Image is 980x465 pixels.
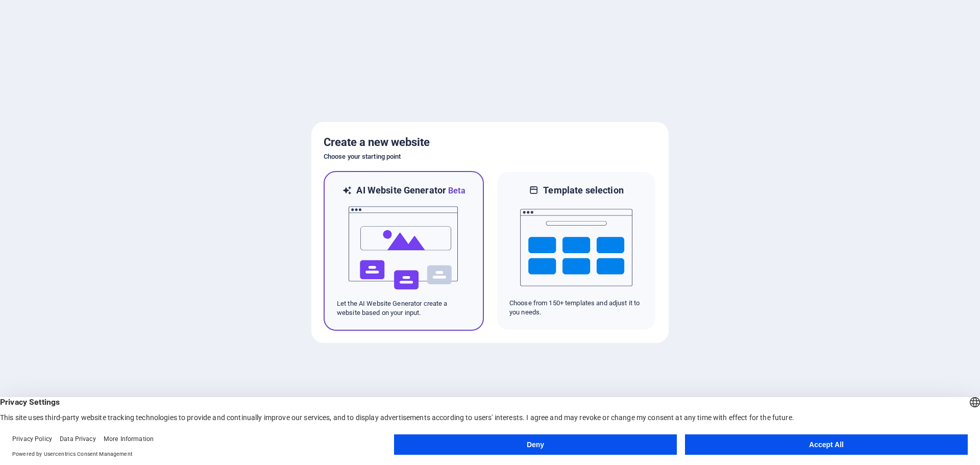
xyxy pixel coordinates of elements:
img: ai [348,197,460,299]
p: Choose from 150+ templates and adjust it to you needs. [509,299,643,317]
span: Beta [446,186,465,195]
h6: AI Website Generator [356,184,465,197]
div: AI Website GeneratorBetaaiLet the AI Website Generator create a website based on your input. [324,171,484,331]
p: Let the AI Website Generator create a website based on your input. [337,299,471,317]
h5: Create a new website [324,134,656,151]
div: Template selectionChoose from 150+ templates and adjust it to you needs. [496,171,656,331]
h6: Choose your starting point [324,151,656,163]
h6: Template selection [543,184,623,197]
